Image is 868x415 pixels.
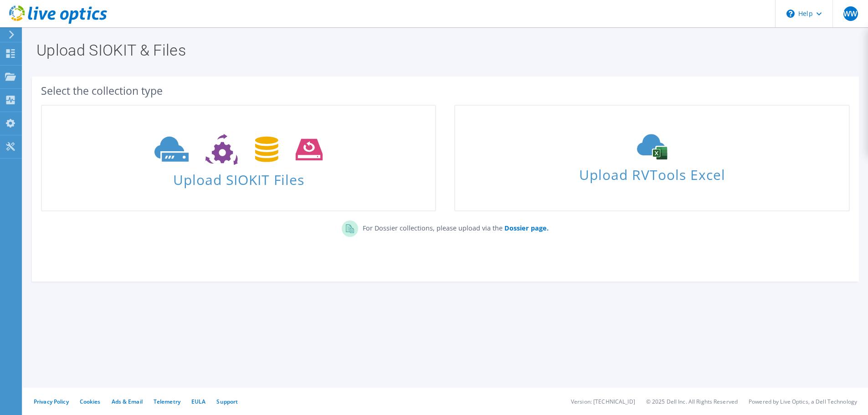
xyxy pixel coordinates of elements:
[41,105,436,211] a: Upload SIOKIT Files
[358,220,549,233] p: For Dossier collections, please upload via the
[154,398,180,405] a: Telemetry
[571,398,635,405] li: Version: [TECHNICAL_ID]
[216,398,238,405] a: Support
[455,163,848,182] span: Upload RVTools Excel
[843,6,858,21] span: WW
[80,398,101,405] a: Cookies
[41,86,850,96] div: Select the collection type
[504,224,549,232] b: Dossier page.
[646,398,738,405] li: © 2025 Dell Inc. All Rights Reserved
[503,224,549,232] a: Dossier page.
[454,105,849,211] a: Upload RVTools Excel
[36,42,850,58] h1: Upload SIOKIT & Files
[749,398,857,405] li: Powered by Live Optics, a Dell Technology
[34,398,69,405] a: Privacy Policy
[786,10,795,18] svg: \n
[112,398,143,405] a: Ads & Email
[42,167,435,187] span: Upload SIOKIT Files
[191,398,205,405] a: EULA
